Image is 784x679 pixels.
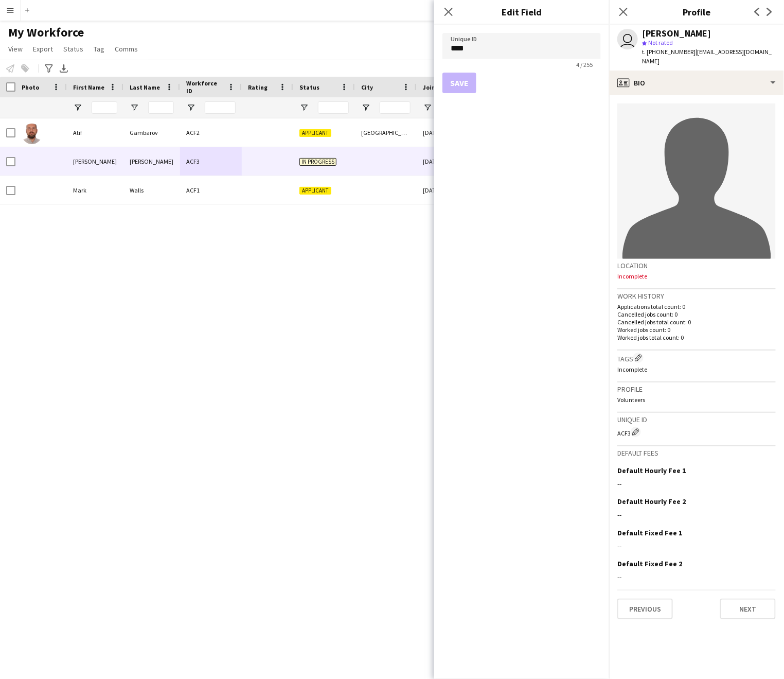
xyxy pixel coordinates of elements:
span: Workforce ID [186,79,223,95]
span: Not rated [648,39,673,46]
div: [DATE] [417,147,478,176]
div: ACF2 [180,118,242,147]
img: Atif Gambarov [22,124,42,144]
button: Open Filter Menu [130,103,139,112]
span: Photo [22,83,39,91]
a: Tag [90,42,109,56]
p: Worked jobs count: 0 [617,326,776,334]
span: Status [299,83,319,91]
span: Tag [94,44,104,54]
span: View [8,44,23,54]
span: My Workforce [8,25,84,40]
button: Open Filter Menu [423,103,432,112]
span: Status [63,44,83,54]
p: Worked jobs total count: 0 [617,334,776,341]
app-action-btn: Advanced filters [43,62,55,75]
div: -- [617,510,776,519]
div: -- [617,479,776,489]
h3: Default fees [617,448,776,458]
h3: Default Fixed Fee 2 [617,559,682,568]
h3: Default Hourly Fee 2 [617,497,686,506]
p: Incomplete [617,365,776,373]
span: Applicant [299,129,331,137]
h3: Default Hourly Fee 1 [617,466,686,475]
div: -- [617,542,776,551]
button: Open Filter Menu [73,103,82,112]
button: Open Filter Menu [361,103,370,112]
div: [GEOGRAPHIC_DATA] [355,118,417,147]
div: Atif [67,118,123,147]
div: [PERSON_NAME] [67,147,123,176]
a: Export [29,42,57,56]
div: [DATE] [417,118,478,147]
h3: Location [617,261,776,270]
h3: Edit Field [434,5,609,19]
div: [PERSON_NAME] [123,147,180,176]
span: In progress [299,158,336,166]
h3: Profile [609,5,784,19]
p: Cancelled jobs total count: 0 [617,318,776,326]
div: Bio [609,71,784,95]
a: View [4,42,27,56]
span: t. [PHONE_NUMBER] [642,48,696,56]
span: First Name [73,83,104,91]
div: Mark [67,176,123,204]
div: Walls [123,176,180,204]
span: | [EMAIL_ADDRESS][DOMAIN_NAME] [642,48,772,65]
p: Applications total count: 0 [617,303,776,310]
div: ACF1 [180,176,242,204]
div: [DATE] [417,176,478,204]
a: Status [59,42,87,56]
input: Status Filter Input [318,101,349,114]
span: Applicant [299,187,331,195]
input: City Filter Input [380,101,411,114]
p: Cancelled jobs count: 0 [617,310,776,318]
span: Joined [423,83,443,91]
span: Rating [248,83,268,91]
span: Comms [115,44,138,54]
input: Workforce ID Filter Input [205,101,236,114]
span: 4 / 255 [568,61,601,68]
input: First Name Filter Input [92,101,117,114]
h3: Tags [617,353,776,363]
span: City [361,83,373,91]
input: Last Name Filter Input [148,101,174,114]
div: Gambarov [123,118,180,147]
h3: Unique ID [617,415,776,424]
a: Comms [111,42,142,56]
p: Volunteers [617,396,776,404]
h3: Profile [617,385,776,394]
div: [PERSON_NAME] [642,29,711,38]
span: Last Name [130,83,160,91]
h3: Default Fixed Fee 1 [617,528,682,537]
app-action-btn: Export XLSX [58,62,70,75]
div: ACF3 [617,427,776,437]
button: Next [720,599,776,619]
h3: Work history [617,291,776,301]
span: Export [33,44,53,54]
button: Previous [617,599,673,619]
button: Open Filter Menu [299,103,309,112]
button: Open Filter Menu [186,103,195,112]
p: Incomplete [617,272,776,280]
div: -- [617,572,776,582]
div: ACF3 [180,147,242,176]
